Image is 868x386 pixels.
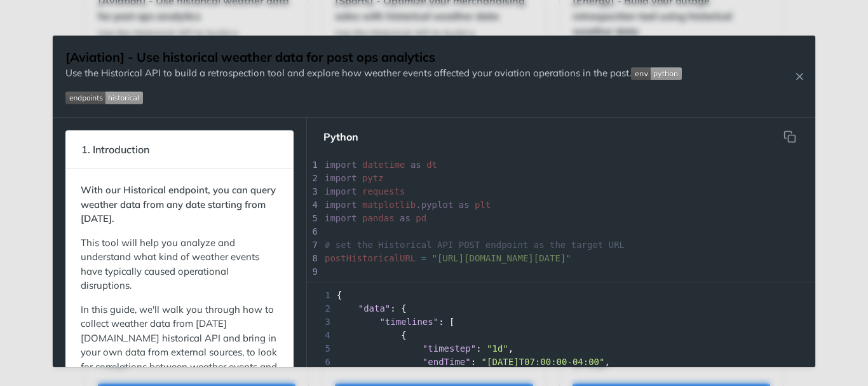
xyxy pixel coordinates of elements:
button: Close Recipe [790,70,809,83]
span: datetime [362,160,405,170]
span: import [325,186,357,196]
h1: [Aviation] - Use historical weather data for post ops analytics [65,48,682,66]
span: pd [416,213,426,223]
span: as [400,213,410,223]
span: as [410,160,421,170]
span: "timelines" [379,317,438,327]
div: 6 [307,225,320,238]
span: pandas [362,213,395,223]
span: import [325,173,357,183]
span: 2 [307,302,334,315]
span: 1 [307,289,334,302]
div: 5 [307,212,320,225]
span: pyplot [421,200,454,210]
span: . [325,200,491,210]
p: This tool will help you analyze and understand what kind of weather events have typically caused ... [81,236,278,293]
button: Python [313,124,369,149]
span: 3 [307,315,334,329]
div: 3 [307,185,320,198]
span: Expand image [631,67,682,79]
span: dt [426,160,437,170]
span: 6 [307,355,334,369]
span: matplotlib [362,200,416,210]
span: 5 [307,342,334,355]
span: import [325,213,357,223]
span: "[DATE]T07:00:00-04:00" [482,357,605,367]
span: pytz [362,173,384,183]
span: "data" [358,303,391,314]
span: requests [362,186,405,196]
div: { [307,329,815,342]
p: Use the Historical API to build a retrospection tool and explore how weather events affected your... [65,66,682,81]
span: "timestep" [423,343,476,354]
span: plt [475,200,491,210]
span: # set the Historical API POST endpoint as the target URL [325,240,625,250]
span: Expand image [65,90,682,105]
img: env [631,67,682,80]
span: import [325,200,357,210]
div: 9 [307,265,320,279]
svg: hidden [783,130,796,143]
div: : , [307,355,815,369]
div: 2 [307,172,320,185]
span: 1. Introduction [72,137,158,162]
span: "endTime" [423,357,471,367]
span: "1d" [487,343,508,354]
div: { [307,289,815,302]
span: import [325,160,357,170]
div: 8 [307,252,320,265]
button: Copy [777,124,803,149]
div: : [ [307,315,815,329]
strong: With our Historical endpoint, you can query weather data from any date starting from [DATE]. [81,184,276,224]
div: 4 [307,198,320,212]
span: = [421,253,426,263]
span: postHistoricalURL [325,253,416,263]
div: 7 [307,238,320,252]
img: endpoint [65,92,143,104]
span: "[URL][DOMAIN_NAME][DATE]" [432,253,571,263]
div: 1 [307,158,320,172]
div: : { [307,302,815,315]
div: : , [307,342,815,355]
span: as [459,200,470,210]
span: 4 [307,329,334,342]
